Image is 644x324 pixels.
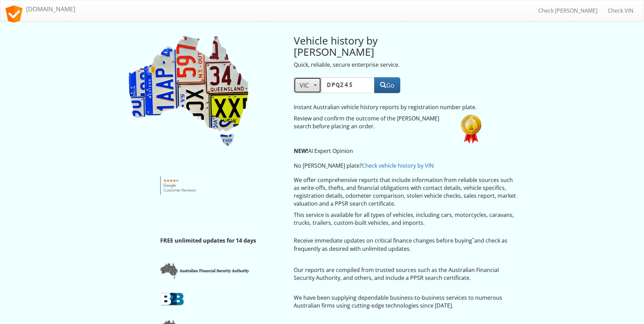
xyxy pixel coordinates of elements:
[160,292,184,306] img: 70xNxb2b.png.pagespeed.ic.jgJsrVXH00.webp
[294,103,484,111] p: Instant Australian vehicle history reports by registration number plate.
[160,176,200,195] img: Google customer reviews
[160,263,250,279] img: afsa.png
[374,77,400,93] button: Go
[533,2,603,19] a: Check [PERSON_NAME]
[461,115,481,144] img: 1st.png
[294,237,517,252] p: Receive immediate updates on critical finance changes before buying and check as frequently as de...
[603,2,639,19] a: Check VIN
[0,0,80,17] a: [DOMAIN_NAME]
[127,35,250,147] img: Rego Check
[321,77,375,93] input: Rego
[294,162,484,170] p: No [PERSON_NAME] plate?
[294,147,484,155] p: AI Expert Opinion
[300,81,315,89] span: VIC
[5,5,23,23] img: logo.svg
[294,77,321,93] button: VIC
[294,211,517,227] p: This service is available for all types of vehicles, including cars, motorcycles, caravans, truck...
[362,162,434,169] a: Check vehicle history by VIN
[294,115,451,130] p: Review and confirm the outcome of the [PERSON_NAME] search before placing an order.
[160,237,256,244] strong: FREE unlimited updates for 14 days
[294,35,451,57] h2: Vehicle history by [PERSON_NAME]
[294,176,517,207] p: We offer comprehensive reports that include information from reliable sources such as write-offs,...
[294,61,451,69] p: Quick, reliable, secure enterprise service.
[294,266,517,282] p: Our reports are compiled from trusted sources such as the Australian Financial Security Authority...
[294,294,517,310] p: We have been supplying dependable business-to-business services to numerous Australian firms usin...
[294,147,308,155] strong: NEW!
